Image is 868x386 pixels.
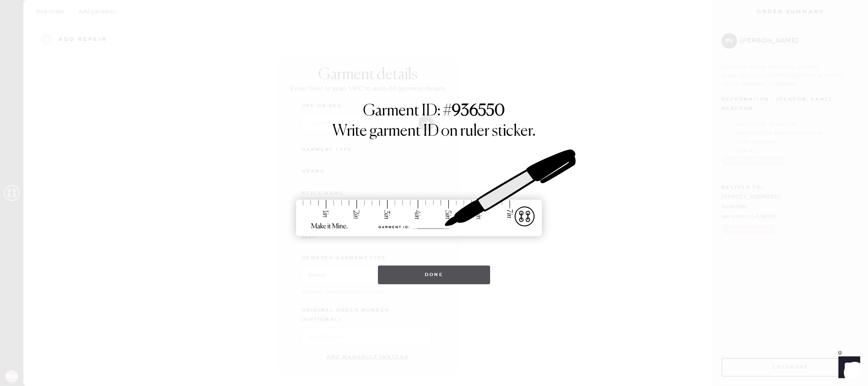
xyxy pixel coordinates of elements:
img: ruler-sticker-sharpie.svg [288,129,580,258]
strong: 936550 [452,103,505,119]
iframe: Front Chat [831,351,864,384]
button: Done [378,266,490,284]
h1: Garment ID: # [363,102,505,122]
h1: Write garment ID on ruler sticker. [332,122,536,141]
